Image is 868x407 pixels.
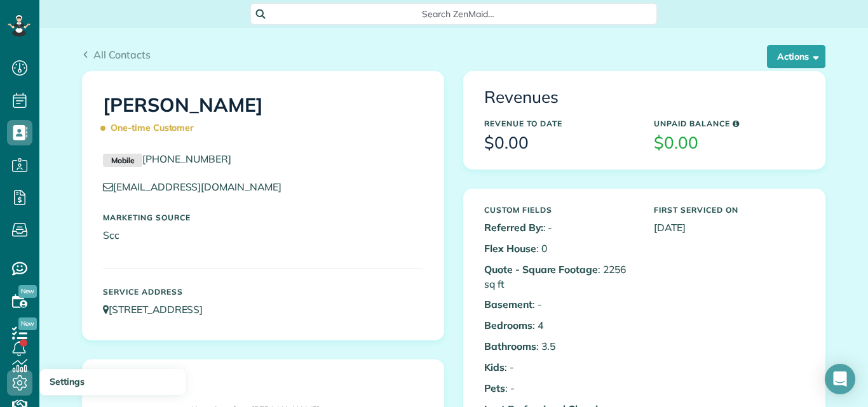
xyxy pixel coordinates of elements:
[484,361,505,373] b: Kids
[103,377,423,385] h5: Service ratings
[103,228,423,243] p: Scc
[654,206,804,214] h5: First Serviced On
[103,180,294,193] a: [EMAIL_ADDRESS][DOMAIN_NAME]
[484,318,635,333] p: : 4
[50,376,85,387] span: Settings
[654,119,804,128] h5: Unpaid Balance
[484,242,536,255] b: Flex House
[39,369,186,396] a: Settings
[484,241,635,256] p: : 0
[103,154,142,168] small: Mobile
[484,206,635,214] h5: Custom Fields
[484,220,635,235] p: : -
[82,47,151,62] a: All Contacts
[484,221,543,234] b: Referred By:
[484,382,505,394] b: Pets
[484,298,532,310] b: Basement
[93,48,151,61] span: All Contacts
[484,88,804,107] h3: Revenues
[484,340,536,352] b: Bathrooms
[103,95,423,139] h1: [PERSON_NAME]
[103,152,231,165] a: Mobile[PHONE_NUMBER]
[484,262,635,291] p: : 2256 sq ft
[484,119,635,128] h5: Revenue to Date
[654,220,804,235] p: [DATE]
[103,117,200,139] span: One-time Customer
[767,45,825,68] button: Actions
[484,134,635,152] h3: $0.00
[484,297,635,312] p: : -
[484,381,635,396] p: : -
[484,339,635,354] p: : 3.5
[103,213,423,222] h5: Marketing Source
[654,134,804,152] h3: $0.00
[825,364,855,394] div: Open Intercom Messenger
[484,360,635,375] p: : -
[484,263,598,276] b: Quote - Square Footage
[18,285,37,298] span: New
[103,303,215,316] a: [STREET_ADDRESS]
[103,288,423,296] h5: Service Address
[484,319,532,331] b: Bedrooms
[18,317,37,330] span: New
